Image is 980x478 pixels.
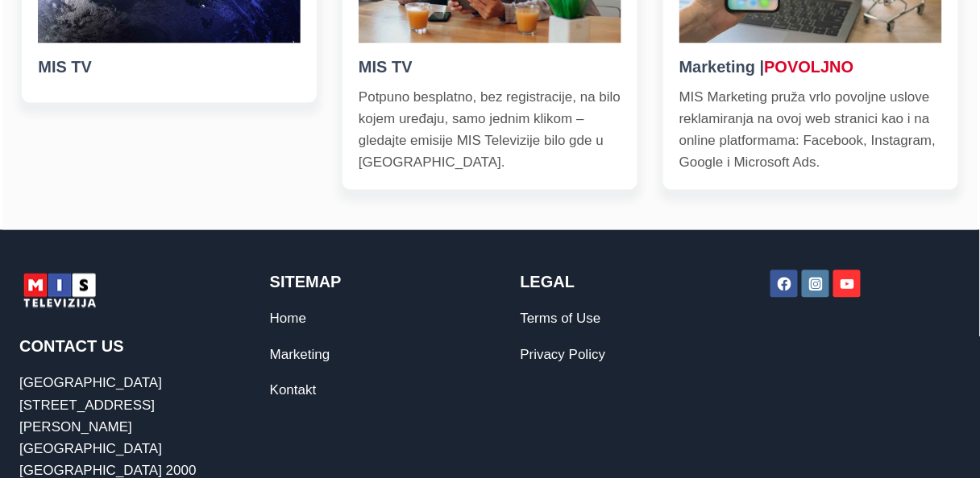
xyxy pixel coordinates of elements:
a: Facebook [770,270,798,298]
p: Potpuno besplatno, bez registracije, na bilo kojem uređaju, samo jednim klikom – gledajte emisije... [359,87,621,175]
h2: Sitemap [270,270,460,295]
red: POVOLJNO [765,58,854,76]
a: Marketing [270,348,330,363]
h5: MIS TV [38,55,301,79]
a: Privacy Policy [521,348,606,363]
a: Kontakt [270,383,317,398]
a: Instagram [802,270,829,298]
h2: Contact Us [19,335,210,359]
h2: Legal [521,270,711,295]
a: Home [270,311,306,327]
a: Terms of Use [521,311,601,327]
h5: MIS TV [359,55,621,79]
h5: Marketing | [679,55,942,79]
a: YouTube [833,270,861,298]
p: MIS Marketing pruža vrlo povoljne uslove reklamiranja na ovoj web stranici kao i na online platfo... [679,87,942,175]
